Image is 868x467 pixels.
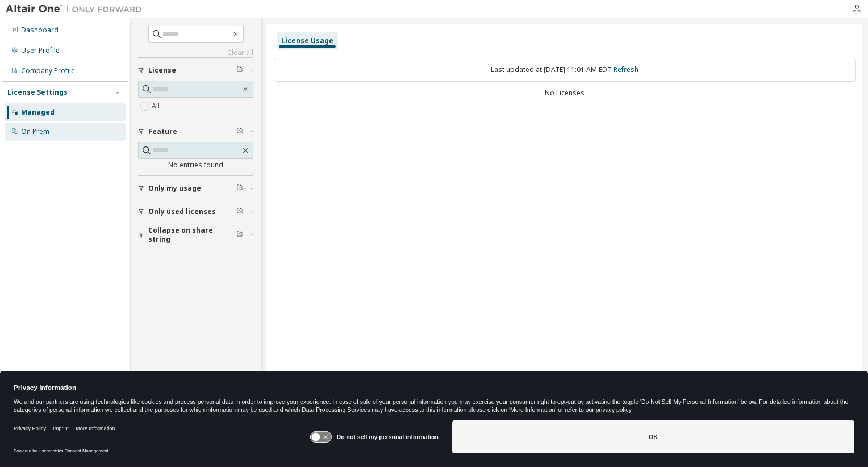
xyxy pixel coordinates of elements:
[138,199,253,224] button: Only used licenses
[138,161,253,170] div: No entries found
[236,127,243,136] span: Clear filter
[281,36,333,45] div: License Usage
[6,3,148,15] img: Altair One
[148,66,176,75] span: License
[138,222,253,247] button: Collapse on share string
[614,65,639,74] a: Refresh
[21,66,75,75] div: Company Profile
[148,184,201,193] span: Only my usage
[236,207,243,216] span: Clear filter
[138,119,253,144] button: Feature
[21,108,55,117] div: Managed
[236,184,243,193] span: Clear filter
[7,88,68,97] div: License Settings
[21,127,49,136] div: On Prem
[21,46,60,55] div: User Profile
[138,58,253,83] button: License
[138,48,253,57] a: Clear all
[236,230,243,239] span: Clear filter
[236,66,243,75] span: Clear filter
[148,207,216,216] span: Only used licenses
[138,176,253,201] button: Only my usage
[148,226,236,244] span: Collapse on share string
[148,127,177,136] span: Feature
[152,99,162,113] label: All
[274,89,856,98] div: No Licenses
[274,58,856,82] div: Last updated at: [DATE] 11:01 AM EDT
[21,26,59,35] div: Dashboard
